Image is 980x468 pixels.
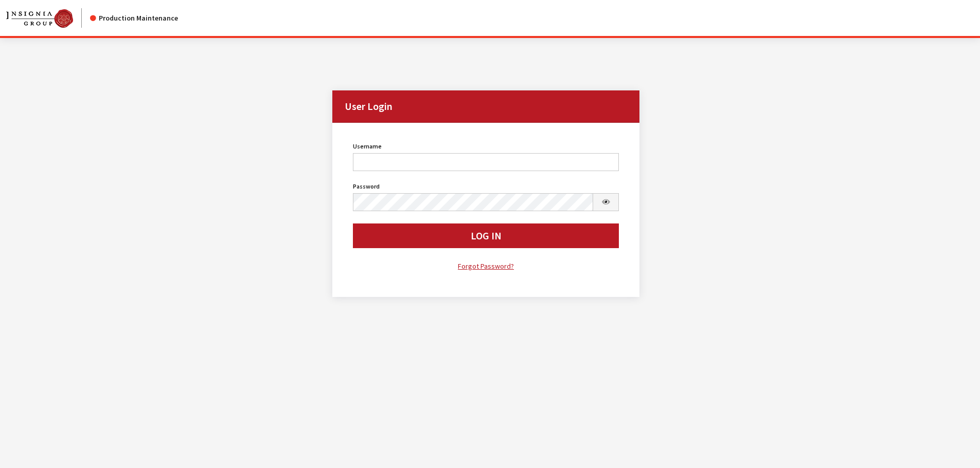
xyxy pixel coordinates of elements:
label: Username [353,142,382,151]
label: Password [353,182,380,191]
a: Insignia Group logo [6,8,90,28]
button: Log In [353,223,619,248]
a: Forgot Password? [353,260,619,272]
div: Production Maintenance [90,13,178,24]
h2: User Login [332,90,640,123]
button: Show Password [593,193,619,211]
img: Catalog Maintenance [6,9,73,28]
